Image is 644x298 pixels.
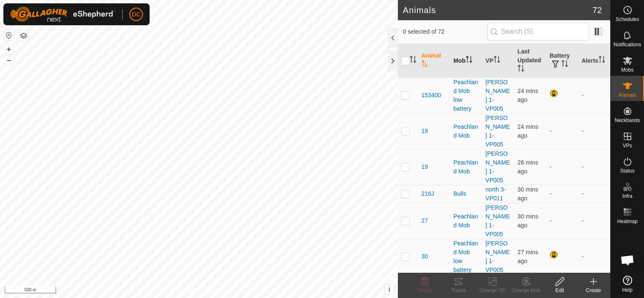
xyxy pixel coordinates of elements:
td: - [578,77,610,113]
span: 30 [421,252,428,261]
span: VPs [623,143,632,148]
span: Help [622,287,633,293]
p-sorticon: Activate to sort [410,57,416,64]
button: – [4,55,14,65]
span: 153400 [421,91,441,100]
div: Edit [543,287,577,294]
td: - [546,113,578,149]
div: Peachland Mob low battery [453,239,479,274]
div: Create [577,287,610,294]
span: 18 [421,127,428,136]
td: - [546,149,578,185]
a: [PERSON_NAME] 1-VP005 [486,150,510,184]
p-sorticon: Activate to sort [421,61,428,68]
div: Tracks [442,287,475,294]
button: Map Layers [19,31,29,41]
span: 3 Oct 2025, 7:03 am [518,213,538,229]
button: i [385,285,394,294]
div: Peachland Mob [453,212,479,230]
a: Contact Us [207,287,232,295]
span: Delete [418,287,432,293]
div: Change VP [475,287,509,294]
span: 3 Oct 2025, 7:10 am [518,123,538,139]
a: Privacy Policy [166,287,197,295]
th: Animal [418,44,450,78]
span: 3 Oct 2025, 7:06 am [518,159,538,175]
div: Bulls [453,189,479,198]
td: - [578,203,610,239]
span: DC [132,10,140,19]
span: 3 Oct 2025, 7:04 am [518,186,538,202]
span: Status [620,168,634,173]
span: 27 [421,216,428,225]
div: Change Mob [509,287,543,294]
p-sorticon: Activate to sort [561,61,568,68]
a: [PERSON_NAME] 1-VP005 [486,114,510,148]
th: Battery [546,44,578,78]
p-sorticon: Activate to sort [598,57,605,64]
td: - [578,185,610,203]
span: 72 [593,4,602,16]
span: Animals [618,93,636,98]
td: - [546,203,578,239]
span: i [389,286,390,293]
td: - [546,185,578,203]
span: 3 Oct 2025, 7:10 am [518,88,538,103]
span: Infra [622,194,632,199]
th: Alerts [578,44,610,78]
p-sorticon: Activate to sort [494,57,500,64]
input: Search (S) [487,23,589,40]
button: + [4,44,14,54]
span: Schedules [615,17,639,22]
a: [PERSON_NAME] 1-VP005 [486,204,510,237]
a: Help [611,272,644,296]
th: Last Updated [514,44,546,78]
span: 19 [421,162,428,171]
span: Neckbands [614,118,640,123]
div: Peachland Mob low battery [453,78,479,113]
div: Open chat [615,247,640,273]
th: VP [482,44,514,78]
span: 216J [421,189,434,198]
button: Reset Map [4,30,14,40]
img: Gallagher Logo [10,7,115,22]
a: [PERSON_NAME] 1-VP005 [486,79,510,112]
span: Notifications [614,42,641,47]
h2: Animals [403,5,593,15]
div: Peachland Mob [453,158,479,176]
span: 0 selected of 72 [403,27,487,36]
p-sorticon: Activate to sort [518,66,524,73]
th: Mob [450,44,482,78]
span: 3 Oct 2025, 7:07 am [518,249,538,264]
a: north 3-VP011 [486,186,506,202]
a: [PERSON_NAME] 1-VP005 [486,240,510,273]
span: Heatmap [617,219,638,224]
td: - [578,149,610,185]
span: Mobs [621,67,633,72]
p-sorticon: Activate to sort [466,57,472,64]
td: - [578,239,610,274]
div: Peachland Mob [453,122,479,140]
td: - [578,113,610,149]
